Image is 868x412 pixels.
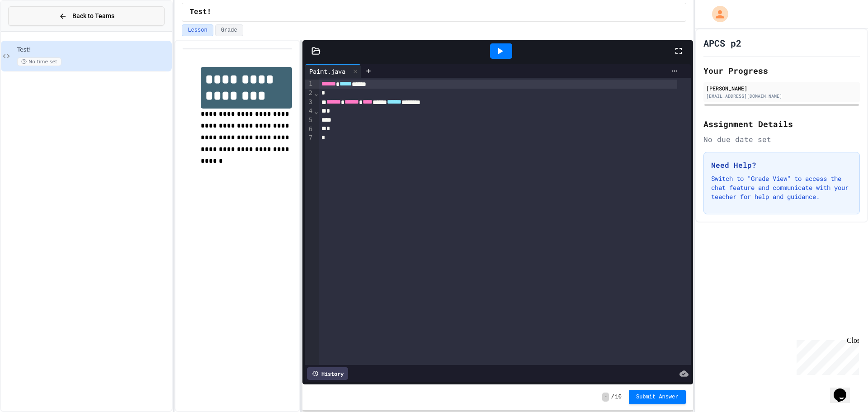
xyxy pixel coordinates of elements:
[305,107,314,116] div: 4
[706,84,857,92] div: [PERSON_NAME]
[706,93,857,99] div: [EMAIL_ADDRESS][DOMAIN_NAME]
[4,4,62,57] div: Chat with us now!Close
[8,6,165,26] button: Back to Teams
[305,98,314,107] div: 3
[611,393,614,401] span: /
[830,376,859,403] iframe: chat widget
[305,66,350,76] div: Paint.java
[189,7,211,18] span: Test!
[305,80,314,89] div: 1
[615,393,622,401] span: 10
[305,133,314,142] div: 7
[793,336,859,375] iframe: chat widget
[703,64,860,77] h2: Your Progress
[17,46,170,54] span: Test!
[17,57,61,66] span: No time set
[307,367,348,380] div: History
[314,90,318,97] span: Fold line
[215,24,243,36] button: Grade
[703,37,741,49] h1: APCS p2
[182,24,213,36] button: Lesson
[314,108,318,115] span: Fold line
[711,174,852,201] p: Switch to "Grade View" to access the chat feature and communicate with your teacher for help and ...
[305,89,314,98] div: 2
[305,116,314,125] div: 5
[636,393,679,401] span: Submit Answer
[305,64,361,78] div: Paint.java
[703,134,860,145] div: No due date set
[72,11,114,21] span: Back to Teams
[629,390,686,404] button: Submit Answer
[602,393,609,402] span: -
[711,160,852,170] h3: Need Help?
[305,125,314,134] div: 6
[703,118,860,130] h2: Assignment Details
[703,4,731,24] div: My Account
